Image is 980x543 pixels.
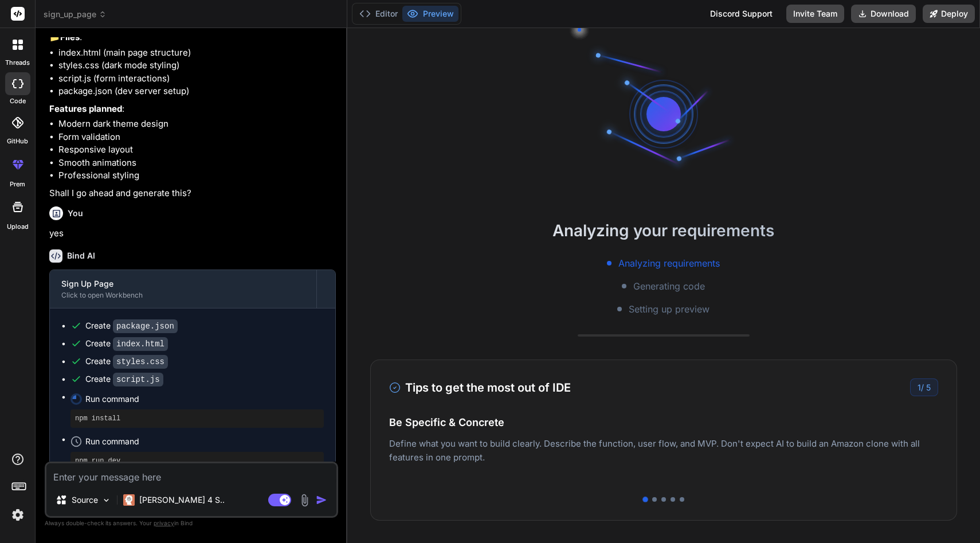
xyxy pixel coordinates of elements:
[113,319,178,333] code: package.json
[786,5,844,23] button: Invite Team
[49,103,336,116] p: :
[58,143,336,157] li: Responsive layout
[633,279,705,293] span: Generating code
[113,355,168,369] code: styles.css
[49,103,122,114] strong: Features planned
[910,378,938,396] div: /
[85,338,168,350] div: Create
[85,320,178,332] div: Create
[58,157,336,170] li: Smooth animations
[58,169,336,182] li: Professional styling
[68,208,83,219] h6: You
[139,494,225,506] p: [PERSON_NAME] 4 S..
[154,519,174,526] span: privacy
[101,495,111,505] img: Pick Models
[61,291,305,300] div: Click to open Workbench
[355,6,402,22] button: Editor
[75,456,319,466] pre: npm run dev
[618,256,720,270] span: Analyzing requirements
[85,373,163,385] div: Create
[50,270,316,308] button: Sign Up PageClick to open Workbench
[10,179,25,189] label: prem
[49,187,336,200] p: Shall I go ahead and generate this?
[703,5,779,23] div: Discord Support
[926,382,931,392] span: 5
[44,9,107,20] span: sign_up_page
[58,131,336,144] li: Form validation
[61,278,305,290] div: Sign Up Page
[113,373,163,386] code: script.js
[918,382,921,392] span: 1
[8,505,28,525] img: settings
[629,302,709,316] span: Setting up preview
[7,136,28,146] label: GitHub
[85,356,168,368] div: Create
[49,227,336,240] p: yes
[389,379,571,396] h3: Tips to get the most out of IDE
[347,218,980,243] h2: Analyzing your requirements
[60,32,80,42] strong: Files
[85,436,324,447] span: Run command
[45,518,338,529] p: Always double-check its answers. Your in Bind
[75,414,319,423] pre: npm install
[851,5,916,23] button: Download
[123,494,135,506] img: Claude 4 Sonnet
[7,222,29,232] label: Upload
[58,118,336,131] li: Modern dark theme design
[58,85,336,98] li: package.json (dev server setup)
[402,6,458,22] button: Preview
[298,494,311,507] img: attachment
[58,46,336,60] li: index.html (main page structure)
[389,415,938,430] h4: Be Specific & Concrete
[5,58,30,68] label: threads
[67,250,95,261] h6: Bind AI
[923,5,975,23] button: Deploy
[10,96,26,106] label: code
[316,494,327,506] img: icon
[85,393,324,405] span: Run command
[113,337,168,351] code: index.html
[72,494,98,506] p: Source
[58,59,336,72] li: styles.css (dark mode styling)
[58,72,336,85] li: script.js (form interactions)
